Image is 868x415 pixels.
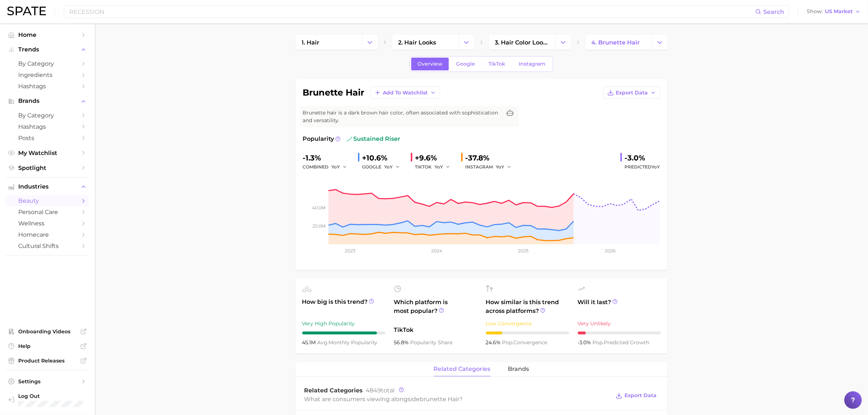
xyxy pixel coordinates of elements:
[370,86,440,99] button: Add to Watchlist
[489,35,555,50] a: 3. hair color looks
[459,35,474,50] button: Change Category
[578,319,661,328] div: Very Unlikely
[508,366,529,372] span: brands
[6,376,89,387] a: Settings
[593,339,650,346] span: predicted growth
[456,61,475,67] span: Google
[362,163,405,171] div: GOOGLE
[805,7,863,16] button: ShowUS Market
[6,96,89,106] button: Brands
[304,387,363,394] span: Related Categories
[303,135,334,143] span: Popularity
[345,248,355,253] tspan: 2023
[6,162,89,174] a: Spotlight
[18,183,77,190] span: Industries
[411,58,449,70] a: Overview
[18,220,77,227] span: wellness
[304,394,611,404] div: What are consumers viewing alongside ?
[417,61,443,67] span: Overview
[652,35,667,50] button: Change Category
[18,393,83,399] span: Log Out
[366,387,381,394] span: 4849
[625,392,657,399] span: Export Data
[489,61,505,67] span: TikTok
[466,152,517,164] div: -37.8%
[518,248,529,253] tspan: 2025
[450,58,481,70] a: Google
[592,39,640,46] span: 4. brunette hair
[578,331,661,334] div: 1 / 10
[6,181,89,192] button: Industries
[18,46,77,53] span: Trends
[6,195,89,206] a: beauty
[593,339,604,346] abbr: popularity index
[6,355,89,366] a: Product Releases
[398,39,436,46] span: 2. hair looks
[6,240,89,252] a: cultural shifts
[6,58,89,69] a: by Category
[394,339,410,346] span: 56.8%
[652,164,660,170] span: YoY
[495,39,549,46] span: 3. hair color looks
[18,328,77,335] span: Onboarding Videos
[7,7,46,15] img: SPATE
[614,391,658,401] button: Export Data
[362,152,405,164] div: +10.6%
[303,109,501,124] span: Brunette hair is a dark brown hair color, often associated with sophistication and versatility.
[6,391,89,410] a: Log out. Currently logged in with e-mail lily.richard@loreal.com.
[410,339,453,346] span: popularity share
[466,163,517,171] div: INSTAGRAM
[625,152,660,164] div: -3.0%
[486,331,569,334] div: 2 / 10
[303,88,365,97] h1: brunette hair
[18,231,77,238] span: homecare
[302,331,385,334] div: 9 / 10
[69,5,755,18] input: Search here for a brand, industry, or ingredient
[435,164,443,170] span: YoY
[415,152,455,164] div: +9.6%
[486,339,502,346] span: 24.6%
[486,319,569,328] div: Low Convergence
[496,163,512,171] button: YoY
[6,69,89,81] a: Ingredients
[18,98,77,104] span: Brands
[6,132,89,144] a: Posts
[502,339,514,346] abbr: popularity index
[603,86,660,99] button: Export Data
[555,35,571,50] button: Change Category
[392,35,459,50] a: 2. hair looks
[482,58,511,70] a: TikTok
[318,339,378,346] span: monthly popularity
[18,123,77,130] span: Hashtags
[346,135,401,143] span: sustained riser
[18,197,77,204] span: beauty
[6,110,89,121] a: by Category
[486,298,569,315] span: How similar is this trend across platforms?
[18,150,77,156] span: My Watchlist
[6,29,89,40] a: Home
[18,112,77,119] span: by Category
[18,164,77,171] span: Spotlight
[519,61,545,67] span: Instagram
[332,164,340,170] span: YoY
[434,366,491,372] span: related categories
[616,90,648,96] span: Export Data
[6,121,89,132] a: Hashtags
[18,71,77,78] span: Ingredients
[6,44,89,55] button: Trends
[362,35,378,50] button: Change Category
[18,357,77,364] span: Product Releases
[585,35,652,50] a: 4. brunette hair
[18,31,77,38] span: Home
[6,147,89,159] a: My Watchlist
[18,378,77,385] span: Settings
[6,218,89,229] a: wellness
[302,39,320,46] span: 1. hair
[825,9,853,13] span: US Market
[604,248,615,253] tspan: 2026
[385,163,400,171] button: YoY
[385,164,393,170] span: YoY
[18,135,77,141] span: Posts
[6,229,89,240] a: homecare
[346,136,352,142] img: sustained riser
